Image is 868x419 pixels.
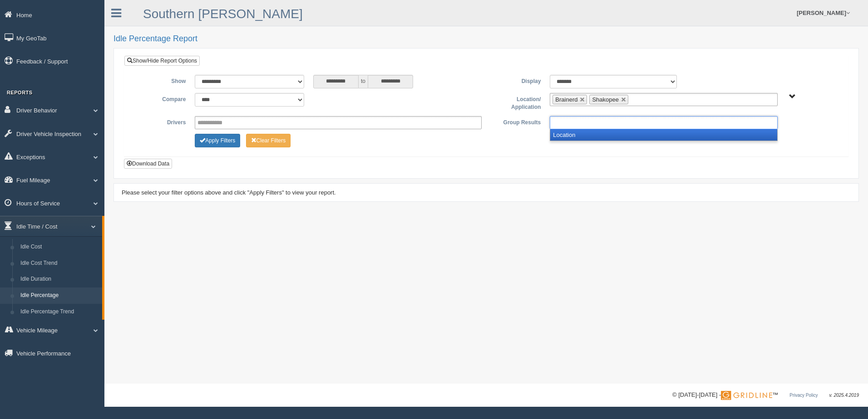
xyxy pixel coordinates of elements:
[486,93,545,112] label: Location/ Application
[143,7,303,21] a: Southern [PERSON_NAME]
[16,304,102,320] a: Idle Percentage Trend
[592,96,619,103] span: Shakopee
[16,287,102,304] a: Idle Percentage
[131,93,190,104] label: Compare
[124,56,200,66] a: Show/Hide Report Options
[555,96,577,103] span: Brainerd
[246,134,291,147] button: Change Filter Options
[486,75,545,86] label: Display
[486,116,545,127] label: Group Results
[359,75,368,88] span: to
[131,116,190,127] label: Drivers
[195,134,240,147] button: Change Filter Options
[789,393,818,398] a: Privacy Policy
[124,159,172,169] button: Download Data
[131,75,190,86] label: Show
[113,34,859,44] h2: Idle Percentage Report
[16,271,102,287] a: Idle Duration
[122,189,336,196] span: Please select your filter options above and click "Apply Filters" to view your report.
[829,393,859,398] span: v. 2025.4.2019
[16,239,102,255] a: Idle Cost
[16,255,102,272] a: Idle Cost Trend
[721,391,772,400] img: Gridline
[672,390,859,400] div: © [DATE]-[DATE] - ™
[550,129,777,141] li: Location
